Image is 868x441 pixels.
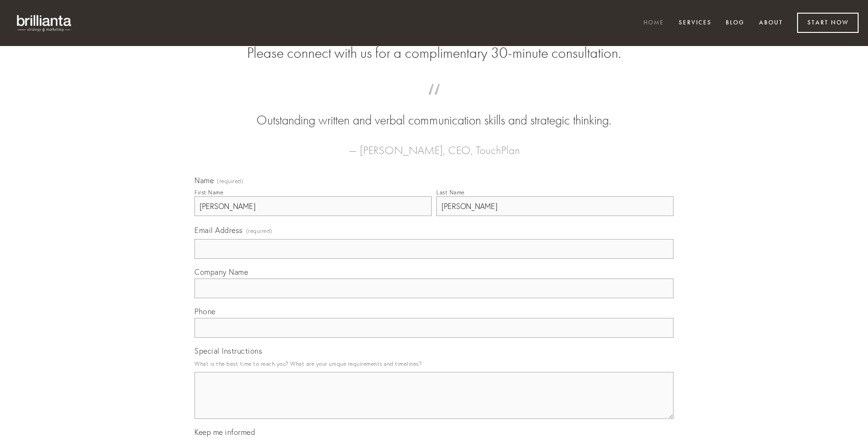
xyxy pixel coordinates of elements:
[753,15,789,31] a: About
[209,93,659,111] span: “
[194,267,248,277] span: Company Name
[9,9,80,37] img: brillianta - research, strategy, marketing
[194,346,262,356] span: Special Instructions
[194,176,214,185] span: Name
[194,357,674,370] p: What is the best time to reach you? What are your unique requirements and timelines?
[720,15,751,31] a: Blog
[797,13,859,33] a: Start Now
[209,130,659,160] figcaption: — [PERSON_NAME], CEO, TouchPlan
[673,15,718,31] a: Services
[194,427,255,437] span: Keep me informed
[217,178,243,184] span: (required)
[194,44,674,62] h2: Please connect with us for a complimentary 30-minute consultation.
[246,224,272,237] span: (required)
[194,307,216,316] span: Phone
[194,189,223,196] div: First Name
[637,15,670,31] a: Home
[436,189,465,196] div: Last Name
[194,225,243,235] span: Email Address
[209,93,659,130] blockquote: Outstanding written and verbal communication skills and strategic thinking.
